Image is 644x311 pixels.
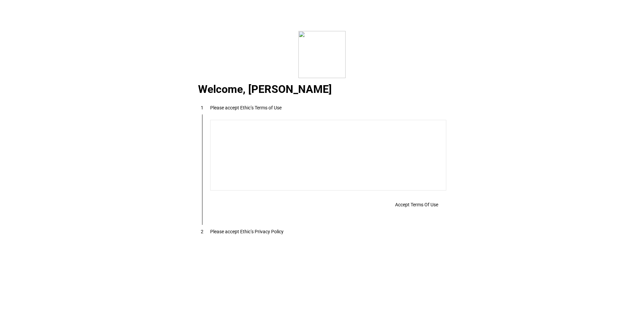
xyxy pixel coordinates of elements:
[201,229,203,234] span: 2
[201,105,203,110] span: 1
[210,105,282,110] div: Please accept Ethic’s Terms of Use
[210,229,284,234] div: Please accept Ethic’s Privacy Policy
[190,86,454,94] div: Welcome, [PERSON_NAME]
[298,31,346,78] img: corporate.svg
